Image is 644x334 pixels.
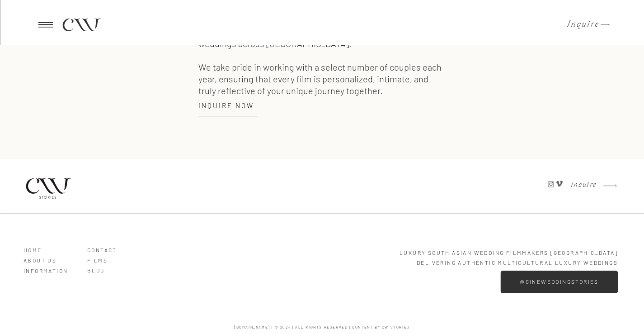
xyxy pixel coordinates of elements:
a: ABOUT US [24,254,75,262]
a: Inquire [567,20,594,29]
a: HOME [24,244,75,252]
a: Inquire Now [198,102,264,114]
a: Information [24,265,75,273]
a: Contact [87,244,139,252]
a: CW [62,16,100,33]
a: Films [87,254,139,262]
a: Inquire [567,181,597,190]
a: BLOG [87,264,139,272]
a: @cineweddingstories [512,279,606,285]
h3: [DOMAIN_NAME] | © 2024 | ALL RIGHTS RESERVED | content by CW Stories [51,324,593,330]
p: LUXURY South Asian Wedding Filmmakers [GEOGRAPHIC_DATA] Delivering Authentic multicultural Luxury... [356,248,618,268]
